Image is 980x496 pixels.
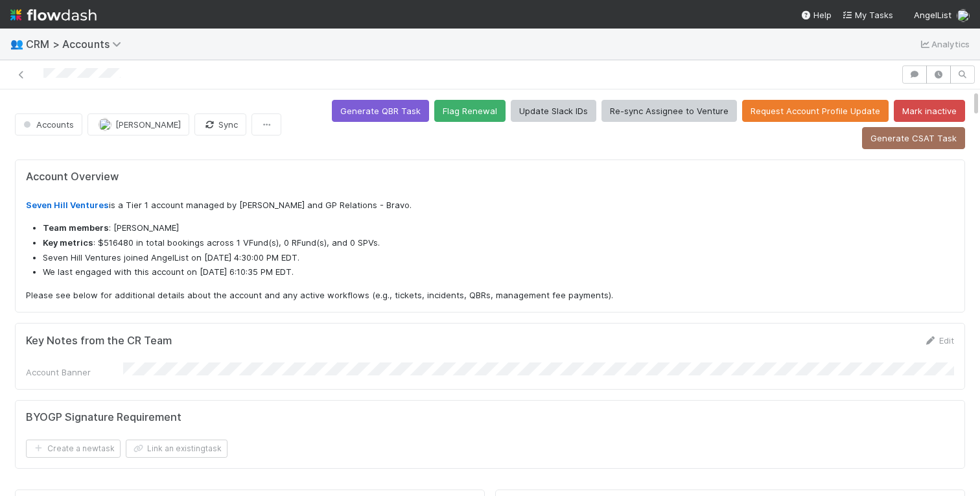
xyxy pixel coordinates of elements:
button: Update Slack IDs [511,100,596,122]
a: Edit [924,335,954,346]
strong: Team members [43,222,109,233]
p: is a Tier 1 account managed by [PERSON_NAME] and GP Relations - Bravo. [26,199,954,212]
button: Mark inactive [894,100,965,122]
div: Account Banner [26,366,123,379]
span: My Tasks [842,10,893,20]
img: avatar_784ea27d-2d59-4749-b480-57d513651deb.png [99,118,111,131]
div: Help [800,8,832,21]
img: avatar_784ea27d-2d59-4749-b480-57d513651deb.png [957,9,970,22]
li: : [PERSON_NAME] [43,222,954,235]
button: Sync [194,113,246,136]
p: Please see below for additional details about the account and any active workflows (e.g., tickets... [26,289,954,302]
button: Re-sync Assignee to Venture [601,100,737,122]
button: Request Account Profile Update [742,100,889,122]
button: Create a newtask [26,440,121,458]
a: Seven Hill Ventures [26,200,109,210]
button: Generate CSAT Task [862,127,965,149]
span: Accounts [21,119,74,130]
h5: BYOGP Signature Requirement [26,411,181,424]
button: [PERSON_NAME] [87,113,189,136]
button: Accounts [15,113,82,136]
button: Flag Renewal [434,100,506,122]
li: Seven Hill Ventures joined AngelList on [DATE] 4:30:00 PM EDT. [43,252,954,265]
a: My Tasks [842,8,893,21]
li: We last engaged with this account on [DATE] 6:10:35 PM EDT. [43,266,954,279]
span: AngelList [914,10,951,20]
span: CRM > Accounts [26,38,128,51]
span: [PERSON_NAME] [115,119,181,130]
li: : $516480 in total bookings across 1 VFund(s), 0 RFund(s), and 0 SPVs. [43,237,954,250]
strong: Key metrics [43,237,93,248]
button: Generate QBR Task [332,100,429,122]
a: Analytics [918,36,970,52]
h5: Key Notes from the CR Team [26,335,172,348]
button: Link an existingtask [126,440,227,458]
h5: Account Overview [26,171,954,183]
img: logo-inverted-e16ddd16eac7371096b0.svg [10,4,97,26]
span: 👥 [10,38,23,49]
